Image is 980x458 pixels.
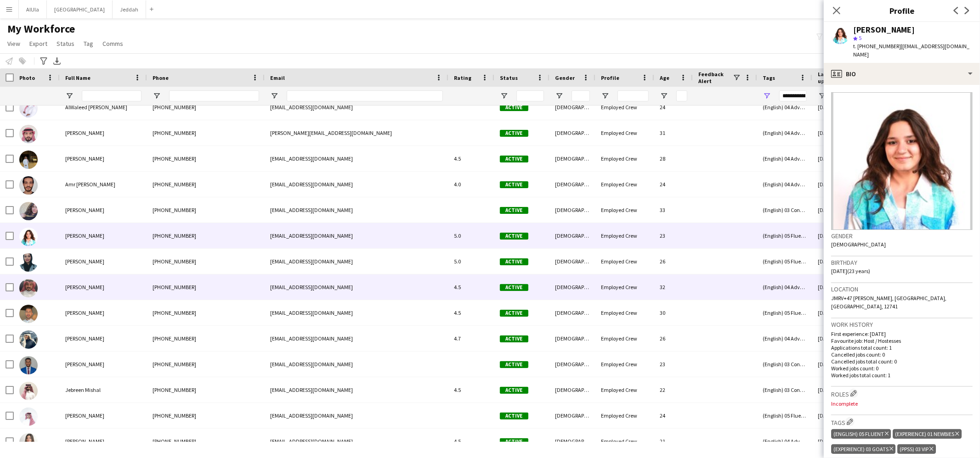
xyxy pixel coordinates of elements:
[757,403,812,428] div: (English) 05 Fluent , (Experience) 03 GOATS, (PPSS) 04 VVIP , (Role) 07 Business Tour Guide, (Rol...
[147,352,265,377] div: [PHONE_NUMBER]
[654,352,693,377] div: 23
[500,413,528,419] span: Active
[147,223,265,248] div: [PHONE_NUMBER]
[757,95,812,120] div: (English) 04 Advanced, (Experience) 01 Newbies, (PPSS) 02 IP, (Role) 06 Tour Guide, (Role) 09 SUP...
[654,377,693,402] div: 22
[595,377,654,402] div: Employed Crew
[595,403,654,428] div: Employed Crew
[265,146,448,171] div: [EMAIL_ADDRESS][DOMAIN_NAME]
[147,377,265,402] div: [PHONE_NUMBER]
[500,387,528,394] span: Active
[65,155,104,162] span: [PERSON_NAME]
[516,90,544,101] input: Status Filter Input
[147,429,265,454] div: [PHONE_NUMBER]
[147,249,265,274] div: [PHONE_NUMBER]
[57,39,74,48] span: Status
[53,38,78,50] a: Status
[654,146,693,171] div: 28
[549,172,595,197] div: [DEMOGRAPHIC_DATA]
[287,90,443,101] input: Email Filter Input
[448,326,494,351] div: 4.7
[549,429,595,454] div: [DEMOGRAPHIC_DATA]
[19,305,38,323] img: Feras Rostom
[893,429,961,439] div: (Experience) 01 Newbies
[265,223,448,248] div: [EMAIL_ADDRESS][DOMAIN_NAME]
[153,74,169,81] span: Phone
[812,95,881,120] div: [DATE] 3:28pm
[51,56,62,67] app-action-btn: Export XLSX
[65,104,127,111] span: AlWaleed [PERSON_NAME]
[500,335,528,342] span: Active
[19,202,38,220] img: Arwa Alhodaib
[448,429,494,454] div: 4.5
[831,295,946,310] span: JMRV+47 [PERSON_NAME], [GEOGRAPHIC_DATA], [GEOGRAPHIC_DATA], 12741
[654,120,693,145] div: 31
[65,129,104,136] span: [PERSON_NAME]
[757,120,812,145] div: (English) 04 Advanced, (Experience) 02 Experienced, (PPSS) 04 VVIP , (Role) 10 SUPERVISOR "A"
[500,74,518,81] span: Status
[82,90,142,101] input: Full Name Filter Input
[698,71,732,84] span: Feedback Alert
[19,279,38,297] img: Fahad Alroqi
[265,172,448,197] div: [EMAIL_ADDRESS][DOMAIN_NAME]
[7,22,75,36] span: My Workforce
[19,125,38,143] img: Amar Alghamdi
[448,274,494,300] div: 4.5
[595,146,654,171] div: Employed Crew
[65,386,101,393] span: Jebreen Mishal
[19,330,38,349] img: Ghassan Al Shamali
[549,95,595,120] div: [DEMOGRAPHIC_DATA]
[84,39,93,48] span: Tag
[595,274,654,300] div: Employed Crew
[595,223,654,248] div: Employed Crew
[812,429,881,454] div: [DATE] 5:25pm
[147,95,265,120] div: [PHONE_NUMBER]
[270,74,285,81] span: Email
[831,285,973,293] h3: Location
[38,56,49,67] app-action-btn: Advanced filters
[757,274,812,300] div: (English) 04 Advanced, (Experience) 03 GOATS, (PPSS) 03 VIP, (Role) 06 Tour Guide, (Role) 08 Prot...
[831,320,973,329] h3: Work history
[859,34,861,41] span: 5
[812,223,881,248] div: [DATE] 4:52pm
[65,207,104,213] span: [PERSON_NAME]
[654,300,693,325] div: 30
[831,330,973,337] p: First experience: [DATE]
[654,326,693,351] div: 26
[26,38,51,50] a: Export
[763,92,771,100] button: Open Filter Menu
[617,90,649,101] input: Profile Filter Input
[448,146,494,171] div: 4.5
[500,438,528,445] span: Active
[595,249,654,274] div: Employed Crew
[812,249,881,274] div: [DATE] 8:35pm
[595,95,654,120] div: Employed Crew
[572,90,590,101] input: Gender Filter Input
[4,38,24,50] a: View
[812,300,881,325] div: [DATE] 2:59am
[147,197,265,223] div: [PHONE_NUMBER]
[831,444,895,454] div: (Experience) 03 GOATS
[265,120,448,145] div: [PERSON_NAME][EMAIL_ADDRESS][DOMAIN_NAME]
[831,344,973,351] p: Applications total count: 1
[812,403,881,428] div: [DATE] 3:49pm
[831,232,973,240] h3: Gender
[454,74,471,81] span: Rating
[757,352,812,377] div: (English) 03 Conversational, (Experience) 01 Newbies, (PPSS) 02 IP, (Role) 09 SUPERVISOR “B”
[29,39,47,48] span: Export
[19,99,38,117] img: AlWaleed Osama
[47,0,113,18] button: [GEOGRAPHIC_DATA]
[19,433,38,452] img: Layan Hassaniah
[757,223,812,248] div: (English) 05 Fluent , (Experience) 01 Newbies, (Experience) 03 GOATS, (PPSS) 03 VIP, (Role) 10 SU...
[555,74,575,81] span: Gender
[654,223,693,248] div: 23
[448,249,494,274] div: 5.0
[549,146,595,171] div: [DEMOGRAPHIC_DATA]
[549,274,595,300] div: [DEMOGRAPHIC_DATA]
[147,326,265,351] div: [PHONE_NUMBER]
[500,207,528,214] span: Active
[812,172,881,197] div: [DATE] 7:11pm
[19,74,35,81] span: Photo
[757,326,812,351] div: (English) 04 Advanced, (Experience) 03 GOATS, (PPSS) 04 VVIP , (Role) 12 PM “A”
[831,337,973,344] p: Favourite job: Host / Hostesses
